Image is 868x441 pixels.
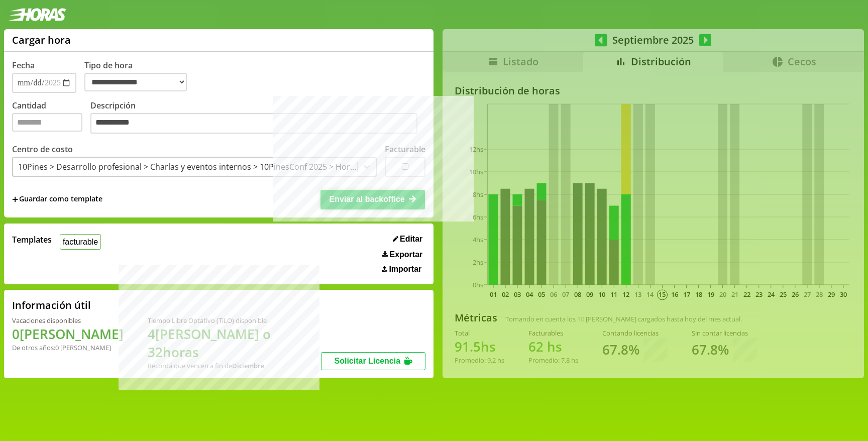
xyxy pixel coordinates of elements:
[8,8,66,21] img: logotipo
[148,316,321,325] div: Tiempo Libre Optativo (TiLO) disponible
[379,250,425,260] button: Exportar
[84,60,195,93] label: Tipo de hora
[400,235,422,244] span: Editar
[12,194,102,205] span: +Guardar como template
[12,343,124,352] div: De otros años: 0 [PERSON_NAME]
[12,298,91,312] h2: Información útil
[60,234,101,250] button: facturable
[389,265,421,274] span: Importar
[12,144,73,155] label: Centro de costo
[18,161,358,172] div: 10Pines > Desarrollo profesional > Charlas y eventos internos > 10PinesConf 2025 > Horas de la co...
[12,234,52,245] span: Templates
[334,357,400,365] span: Solicitar Licencia
[320,190,425,209] button: Enviar al backoffice
[12,60,35,71] label: Fecha
[12,316,124,325] div: Vacaciones disponibles
[148,361,321,370] div: Recordá que vencen a fin de
[330,195,405,203] span: Enviar al backoffice
[390,250,423,259] span: Exportar
[90,100,425,137] label: Descripción
[12,113,82,132] input: Cantidad
[232,361,264,370] b: Diciembre
[390,234,426,244] button: Editar
[12,33,71,47] h1: Cargar hora
[12,100,90,137] label: Cantidad
[385,144,425,155] label: Facturable
[321,352,425,370] button: Solicitar Licencia
[148,325,321,361] h1: 4 [PERSON_NAME] o 32 horas
[90,113,417,134] textarea: Descripción
[12,325,124,343] h1: 0 [PERSON_NAME]
[84,73,187,91] select: Tipo de hora
[12,194,18,205] span: +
